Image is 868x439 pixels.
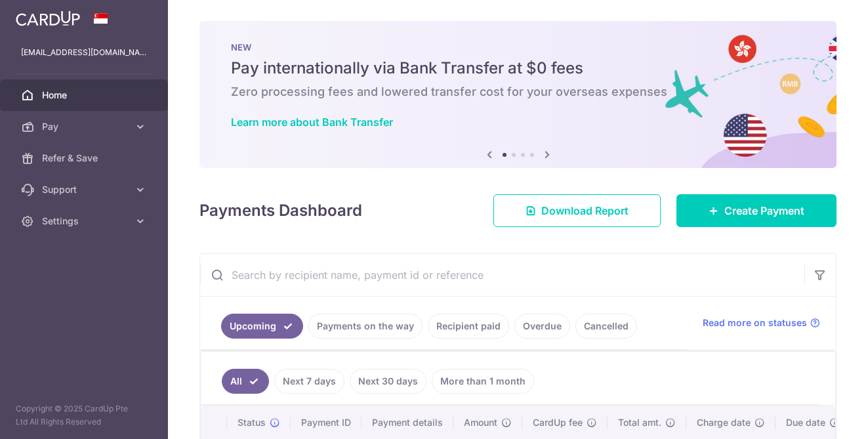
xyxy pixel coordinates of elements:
[199,21,837,168] img: Bank transfer banner
[42,89,129,102] span: Home
[786,416,825,429] span: Due date
[200,254,804,296] input: Search by recipient name, payment id or reference
[618,416,661,429] span: Total amt.
[697,416,751,429] span: Charge date
[199,199,362,222] h4: Payments Dashboard
[428,314,509,339] a: Recipient paid
[222,369,269,394] a: All
[42,183,129,196] span: Support
[432,369,534,394] a: More than 1 month
[350,369,426,394] a: Next 30 days
[724,203,804,219] span: Create Payment
[464,416,497,429] span: Amount
[514,314,570,339] a: Overdue
[42,120,129,133] span: Pay
[308,314,423,339] a: Payments on the way
[231,42,805,52] p: NEW
[231,115,393,129] a: Learn more about Bank Transfer
[42,215,129,228] span: Settings
[231,84,805,100] h6: Zero processing fees and lowered transfer cost for your overseas expenses
[541,203,629,219] span: Download Report
[42,152,129,165] span: Refer & Save
[533,416,583,429] span: CardUp fee
[575,314,637,339] a: Cancelled
[703,316,807,329] span: Read more on statuses
[493,194,661,227] a: Download Report
[16,10,80,26] img: CardUp
[274,369,344,394] a: Next 7 days
[231,58,805,79] h5: Pay internationally via Bank Transfer at $0 fees
[221,314,303,339] a: Upcoming
[676,194,837,227] a: Create Payment
[703,316,820,329] a: Read more on statuses
[21,46,147,59] p: [EMAIL_ADDRESS][DOMAIN_NAME]
[238,416,266,429] span: Status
